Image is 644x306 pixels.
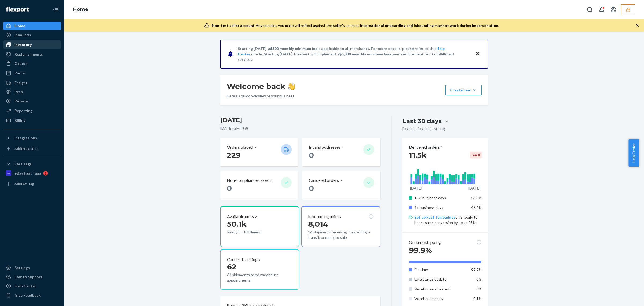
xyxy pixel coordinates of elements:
[220,249,299,290] button: Carrier Tracking6262 shipments need warehouse appointments
[409,246,432,255] span: 99.9%
[227,177,269,183] p: Non-compliance cases
[3,169,61,177] a: eBay Fast Tags
[14,283,36,289] div: Help Center
[14,52,43,57] div: Replenishments
[69,2,93,17] ol: breadcrumbs
[3,69,61,77] a: Parcel
[227,144,253,150] p: Orders placed
[3,40,61,49] a: Inventory
[302,138,380,166] button: Invalid addresses 0
[212,23,256,28] span: Non-test seller account:
[3,106,61,115] a: Reporting
[470,152,482,158] div: -7.4 %
[220,126,380,131] p: [DATE] ( GMT+8 )
[628,139,639,167] span: Help Center
[227,214,254,220] p: Available units
[220,171,298,200] button: Non-compliance cases 0
[414,195,467,201] p: 1 - 3 business days
[14,118,25,123] div: Billing
[402,117,442,125] div: Last 30 days
[288,83,295,90] img: hand-wave emoji
[339,52,390,56] span: $5,000 monthly minimum fee
[3,50,61,59] a: Replenishments
[220,138,298,166] button: Orders placed 229
[14,108,32,113] div: Reporting
[584,4,595,15] button: Open Search Box
[3,282,61,290] a: Help Center
[50,4,61,15] button: Close Navigation
[14,23,25,29] div: Home
[471,195,482,200] span: 53.8%
[471,267,482,272] span: 99.9%
[14,265,30,271] div: Settings
[14,89,23,95] div: Prep
[308,219,328,229] span: 8,014
[3,144,61,153] a: Add Integration
[227,93,295,99] p: Here’s a quick overview of your business
[409,151,427,160] span: 11.5k
[14,146,38,151] div: Add Integration
[308,214,339,220] p: Inbounding units
[212,23,499,28] div: Any updates you make will reflect against the seller's account.
[270,46,317,51] span: $500 monthly minimum fee
[14,170,41,176] div: eBay Fast Tags
[227,229,277,235] p: Ready for fulfillment
[473,296,482,301] span: 0.1%
[220,206,299,247] button: Available units50.1kReady for fulfillment
[227,272,292,283] p: 62 shipments need warehouse appointments
[414,205,467,210] p: 4+ business days
[309,184,314,193] span: 0
[3,273,61,281] a: Talk to Support
[227,219,247,229] span: 50.1k
[309,144,341,150] p: Invalid addresses
[3,22,61,30] a: Home
[596,4,607,15] button: Open notifications
[445,85,482,95] button: Create new
[73,6,88,12] a: Home
[3,88,61,96] a: Prep
[14,32,31,38] div: Inbounds
[227,151,241,160] span: 229
[3,31,61,39] a: Inbounds
[14,135,37,141] div: Integrations
[3,291,61,300] button: Give Feedback
[360,23,499,28] span: International onboarding and inbounding may not work during impersonation.
[227,81,295,91] h1: Welcome back
[476,287,482,291] span: 0%
[14,70,26,76] div: Parcel
[309,151,314,160] span: 0
[3,180,61,188] a: Add Fast Tag
[302,171,380,200] button: Canceled orders 0
[3,264,61,272] a: Settings
[6,7,29,12] img: Flexport logo
[309,177,339,183] p: Canceled orders
[220,116,380,124] h3: [DATE]
[414,215,455,219] a: Set up Fast Tag badges
[3,97,61,105] a: Returns
[3,79,61,87] a: Freight
[3,134,61,142] button: Integrations
[3,59,61,68] a: Orders
[14,98,29,104] div: Returns
[409,239,441,245] p: On-time shipping
[409,144,444,150] button: Delivered orders
[14,42,32,47] div: Inventory
[14,293,41,298] div: Give Feedback
[414,215,482,225] p: on Shopify to boost sales conversion by up to 25%.
[14,161,32,167] div: Fast Tags
[14,61,27,66] div: Orders
[301,206,380,247] button: Inbounding units8,01416 shipments receiving, forwarding, in transit, or ready to ship
[608,4,619,15] button: Open account menu
[227,257,258,263] p: Carrier Tracking
[238,46,470,62] p: Starting [DATE], a is applicable to all merchants. For more details, please refer to this article...
[474,50,481,58] button: Close
[14,182,34,186] div: Add Fast Tag
[414,277,467,282] p: Late status update
[3,160,61,168] button: Fast Tags
[414,286,467,292] p: Warehouse stockout
[308,229,374,240] p: 16 shipments receiving, forwarding, in transit, or ready to ship
[414,296,467,301] p: Warehouse delay
[468,186,480,191] p: [DATE]
[227,262,236,271] span: 62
